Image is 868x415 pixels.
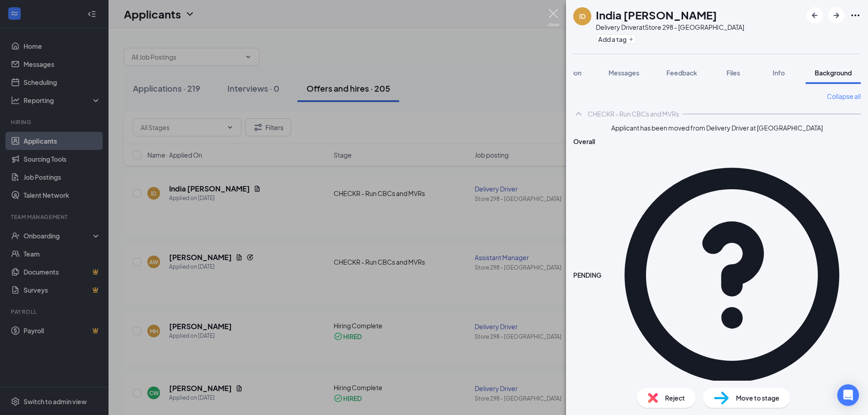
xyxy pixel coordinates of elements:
[609,69,639,77] span: Messages
[665,393,685,403] span: Reject
[726,69,740,77] span: Files
[807,7,823,23] button: ArrowLeftNew
[837,384,859,406] div: Open Intercom Messenger
[831,10,842,21] svg: ArrowRight
[827,91,861,101] a: Collapse all
[611,123,823,133] span: Applicant has been moved from Delivery Driver at [GEOGRAPHIC_DATA]
[573,270,601,280] span: PENDING
[603,146,861,404] svg: QuestionInfo
[850,10,861,21] svg: Ellipses
[596,23,744,32] div: Delivery Driver at Store 298 - [GEOGRAPHIC_DATA]
[736,393,779,403] span: Move to stage
[628,37,634,42] svg: Plus
[815,69,852,77] span: Background
[596,7,717,23] h1: India [PERSON_NAME]
[596,34,636,44] button: PlusAdd a tag
[773,69,785,77] span: Info
[809,10,820,21] svg: ArrowLeftNew
[828,7,844,23] button: ArrowRight
[573,137,595,145] span: Overall
[579,12,585,21] div: ID
[666,69,697,77] span: Feedback
[588,109,679,118] div: CHECKR - Run CBCs and MVRs
[573,108,584,119] svg: ChevronUp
